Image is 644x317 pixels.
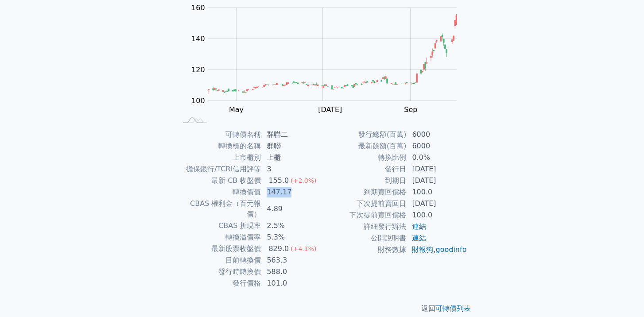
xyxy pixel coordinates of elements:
td: 轉換比例 [322,152,407,163]
td: 下次提前賣回日 [322,198,407,209]
td: , [407,244,467,255]
iframe: Chat Widget [600,274,644,317]
td: 公開說明書 [322,232,407,244]
div: 聊天小工具 [600,274,644,317]
td: 0.0% [407,152,467,163]
td: 發行時轉換價 [177,266,261,278]
div: 155.0 [267,175,291,186]
td: [DATE] [407,198,467,209]
tspan: Sep [404,105,417,114]
tspan: 100 [191,97,205,105]
td: 147.17 [261,186,322,198]
td: 群聯二 [261,129,322,140]
td: 100.0 [407,186,467,198]
td: 101.0 [261,278,322,289]
td: 目前轉換價 [177,255,261,266]
td: 發行日 [322,163,407,175]
td: CBAS 權利金（百元報價） [177,198,261,220]
td: 到期日 [322,175,407,186]
tspan: 140 [191,35,205,43]
td: 轉換溢價率 [177,232,261,243]
td: 最新 CB 收盤價 [177,175,261,186]
td: 上市櫃別 [177,152,261,163]
p: 返回 [166,303,478,314]
td: 588.0 [261,266,322,278]
td: 擔保銀行/TCRI信用評等 [177,163,261,175]
td: 可轉債名稱 [177,129,261,140]
tspan: 120 [191,66,205,74]
td: 轉換標的名稱 [177,140,261,152]
td: 100.0 [407,209,467,221]
a: 財報狗 [412,245,433,254]
div: 829.0 [267,244,291,254]
td: 563.3 [261,255,322,266]
td: [DATE] [407,175,467,186]
td: 上櫃 [261,152,322,163]
td: 5.3% [261,232,322,243]
td: CBAS 折現率 [177,220,261,232]
td: 詳細發行辦法 [322,221,407,232]
td: [DATE] [407,163,467,175]
td: 財務數據 [322,244,407,255]
td: 6000 [407,140,467,152]
a: 連結 [412,234,426,242]
td: 2.5% [261,220,322,232]
td: 3 [261,163,322,175]
tspan: May [229,105,244,114]
g: Chart [186,4,470,114]
span: (+2.0%) [291,177,316,184]
td: 到期賣回價格 [322,186,407,198]
td: 4.89 [261,198,322,220]
tspan: [DATE] [318,105,342,114]
td: 6000 [407,129,467,140]
td: 下次提前賣回價格 [322,209,407,221]
span: (+4.1%) [291,245,316,252]
td: 群聯 [261,140,322,152]
a: goodinfo [435,245,466,254]
tspan: 160 [191,4,205,12]
a: 可轉債列表 [435,304,471,313]
td: 最新股票收盤價 [177,243,261,255]
a: 連結 [412,222,426,231]
td: 最新餘額(百萬) [322,140,407,152]
td: 轉換價值 [177,186,261,198]
td: 發行價格 [177,278,261,289]
td: 發行總額(百萬) [322,129,407,140]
